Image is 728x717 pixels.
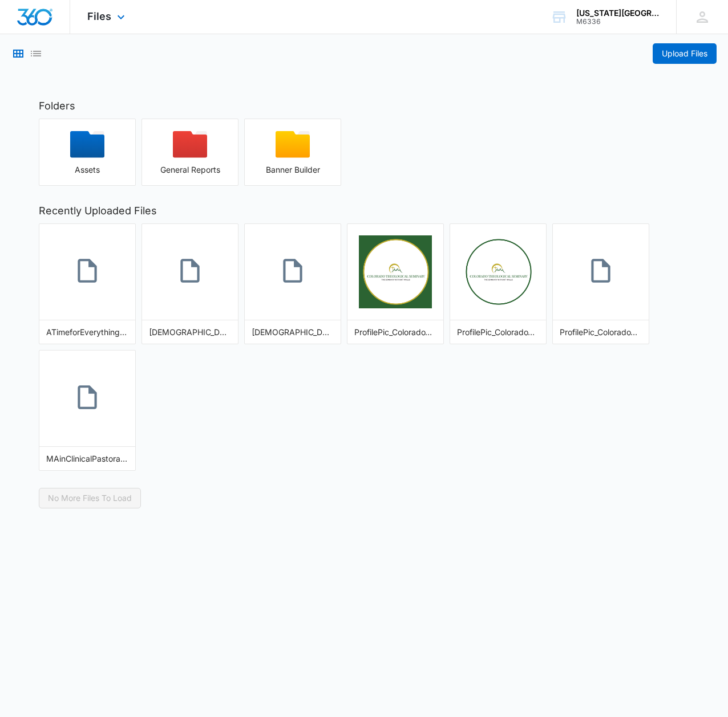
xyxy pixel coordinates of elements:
[46,453,128,465] div: MAinClinicalPastoralCounseling.mp4
[462,235,535,308] img: ProfilePic_ColoradoTheologicalSeminary.png
[321,230,335,243] button: More Options
[662,47,707,60] span: Upload Files
[116,230,130,243] button: More Options
[576,9,660,18] div: account name
[653,43,717,64] button: Upload Files
[39,203,689,218] h2: Recently Uploaded Files
[252,326,334,338] div: [DEMOGRAPHIC_DATA]wav
[354,326,436,338] div: ProfilePic_ColoradoTheologicalSeminary.jpg
[142,165,238,174] div: General Reports
[39,165,135,174] div: Assets
[141,119,238,186] button: General Reports
[629,230,643,243] button: More Options
[560,326,642,338] div: ProfilePic_ColoradoTheologicalSeminary.psd
[39,119,136,186] button: Assets
[457,326,539,338] div: ProfilePic_ColoradoTheologicalSeminary.png
[87,10,111,22] span: Files
[527,230,540,243] button: More Options
[245,165,341,174] div: Banner Builder
[424,230,438,243] button: More Options
[219,230,232,243] button: More Options
[39,488,141,508] button: No More Files To Load
[46,326,128,338] div: ATimeforEverything_Life'sCyclesandDivinePurpose.wav
[576,18,660,26] div: account id
[244,119,341,186] button: Banner Builder
[149,326,231,338] div: [DEMOGRAPHIC_DATA]wav
[11,47,25,60] button: Grid View
[359,235,432,308] img: ProfilePic_ColoradoTheologicalSeminary.jpg
[116,356,130,370] button: More Options
[29,47,43,60] button: List View
[39,98,689,113] h2: Folders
